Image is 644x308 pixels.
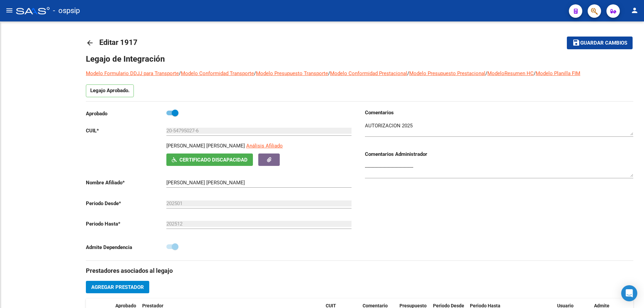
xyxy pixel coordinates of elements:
a: Modelo Planilla FIM [536,70,580,76]
a: Modelo Presupuesto Transporte [256,70,328,76]
a: Modelo Presupuesto Prestacional [409,70,485,76]
a: Modelo Conformidad Prestacional [330,70,407,76]
span: Agregar Prestador [91,284,144,290]
mat-icon: person [631,6,639,14]
p: Aprobado [86,110,166,117]
p: Admite Dependencia [86,244,166,251]
h3: Prestadores asociados al legajo [86,266,633,275]
h1: Legajo de Integración [86,54,633,64]
p: [PERSON_NAME] [PERSON_NAME] [166,142,245,149]
p: Legajo Aprobado. [86,84,134,97]
p: Periodo Desde [86,200,166,207]
h3: Comentarios Administrador [365,150,633,158]
div: Open Intercom Messenger [621,285,637,301]
h3: Comentarios [365,109,633,116]
span: Análisis Afiliado [246,143,283,149]
mat-icon: arrow_back [86,39,94,47]
button: Agregar Prestador [86,281,149,293]
p: Periodo Hasta [86,220,166,228]
a: ModeloResumen HC [487,70,534,76]
mat-icon: save [572,39,580,47]
p: CUIL [86,127,166,134]
span: Guardar cambios [580,40,627,46]
button: Guardar cambios [567,37,633,49]
span: Certificado Discapacidad [179,157,248,163]
span: Editar 1917 [99,38,138,47]
span: - ospsip [53,3,80,18]
button: Certificado Discapacidad [166,153,253,166]
mat-icon: menu [5,6,13,14]
p: Nombre Afiliado [86,179,166,186]
a: Modelo Conformidad Transporte [181,70,254,76]
a: Modelo Formulario DDJJ para Transporte [86,70,179,76]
